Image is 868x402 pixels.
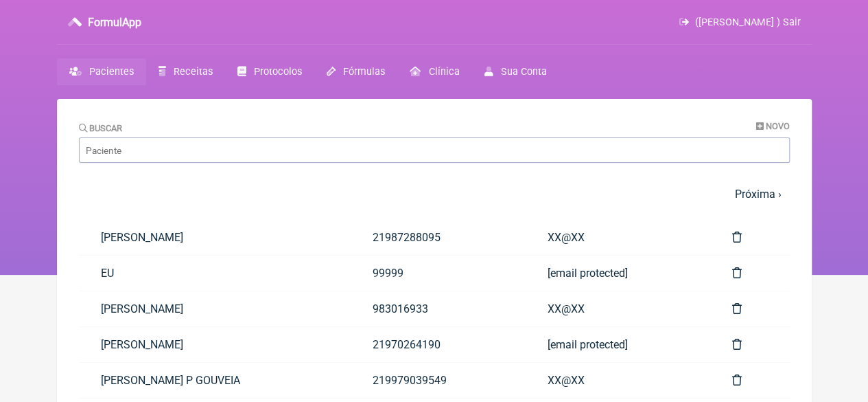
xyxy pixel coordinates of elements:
[766,121,790,131] span: Novo
[756,121,790,131] a: Novo
[79,220,351,255] a: [PERSON_NAME]
[351,363,526,398] a: 219979039549
[351,327,526,362] a: 21970264190
[79,137,790,163] input: Paciente
[146,58,225,85] a: Receitas
[79,123,123,133] label: Buscar
[314,58,397,85] a: Fórmulas
[79,291,351,326] a: [PERSON_NAME]
[471,58,559,85] a: Sua Conta
[526,220,710,255] a: XX@XX
[89,66,134,78] span: Pacientes
[174,66,213,78] span: Receitas
[526,327,710,362] a: [email protected]
[695,16,801,28] span: ([PERSON_NAME] ) Sair
[679,16,800,28] a: ([PERSON_NAME] ) Sair
[343,66,385,78] span: Fórmulas
[351,291,526,326] a: 983016933
[79,363,351,398] a: [PERSON_NAME] P GOUVEIA
[548,338,628,351] span: [email protected]
[351,256,526,291] a: 99999
[79,327,351,362] a: [PERSON_NAME]
[501,66,547,78] span: Sua Conta
[548,267,628,280] span: [email protected]
[428,66,459,78] span: Clínica
[79,256,351,291] a: EU
[351,220,526,255] a: 21987288095
[88,16,141,29] h3: FormulApp
[225,58,314,85] a: Protocolos
[735,188,782,201] a: Próxima ›
[526,363,710,398] a: XX@XX
[397,58,471,85] a: Clínica
[526,291,710,326] a: XX@XX
[57,58,146,85] a: Pacientes
[526,256,710,291] a: [email protected]
[79,179,790,209] nav: pager
[254,66,302,78] span: Protocolos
